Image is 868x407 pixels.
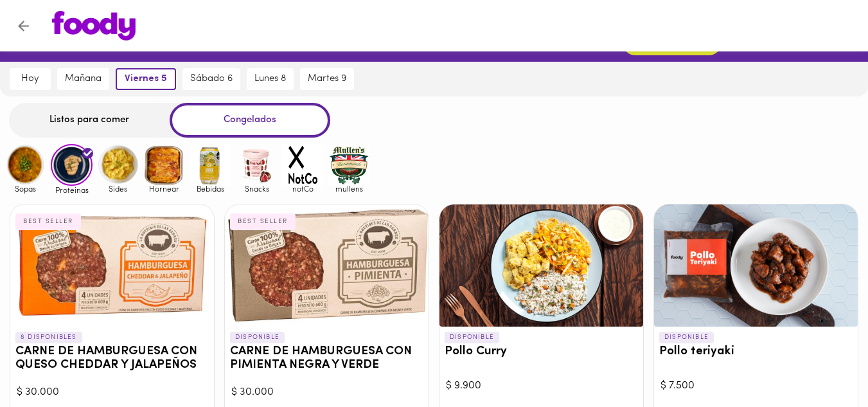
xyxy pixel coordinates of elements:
img: logo.png [52,11,136,41]
button: sábado 6 [182,68,240,90]
span: Bebidas [190,185,231,193]
span: Snacks [236,185,278,193]
span: Hornear [143,185,185,193]
p: DISPONIBLE [445,332,499,343]
button: lunes 8 [247,68,294,90]
button: Volver [8,10,39,42]
span: Sides [97,185,139,193]
img: Hornear [143,144,185,186]
div: BEST SELLER [15,213,81,230]
iframe: Messagebird Livechat Widget [793,332,855,394]
p: 8 DISPONIBLES [15,332,82,343]
div: $ 7.500 [660,379,851,393]
p: DISPONIBLE [659,332,714,343]
div: Pollo Curry [439,204,643,327]
img: notCo [282,144,324,186]
span: martes 9 [308,73,346,85]
button: viernes 5 [116,68,176,90]
span: Proteinas [51,186,93,194]
div: Congelados [170,103,330,137]
span: notCo [282,185,324,193]
span: Sopas [4,185,46,193]
div: BEST SELLER [230,213,296,230]
div: $ 9.900 [446,379,637,393]
span: sábado 6 [190,73,233,85]
img: Snacks [236,144,278,186]
span: hoy [17,73,43,85]
h3: CARNE DE HAMBURGUESA CON QUESO CHEDDAR Y JALAPEÑOS [15,345,209,372]
h3: Pollo Curry [445,345,638,359]
span: mullens [328,185,370,193]
button: hoy [10,68,51,90]
span: mañana [65,73,102,85]
div: CARNE DE HAMBURGUESA CON QUESO CHEDDAR Y JALAPEÑOS [10,204,214,327]
div: $ 30.000 [231,385,422,400]
button: mañana [57,68,109,90]
button: martes 9 [300,68,354,90]
h3: Pollo teriyaki [659,345,853,359]
img: Proteinas [51,144,93,186]
div: Listos para comer [9,103,170,137]
div: $ 30.000 [17,385,208,400]
p: DISPONIBLE [230,332,285,343]
span: viernes 5 [125,73,167,85]
div: CARNE DE HAMBURGUESA CON PIMIENTA NEGRA Y VERDE [225,204,429,327]
div: Pollo teriyaki [654,204,858,327]
img: mullens [328,144,370,186]
img: Sides [97,144,139,186]
h3: CARNE DE HAMBURGUESA CON PIMIENTA NEGRA Y VERDE [230,345,423,372]
img: Sopas [4,144,46,186]
span: lunes 8 [254,73,286,85]
img: Bebidas [190,144,231,186]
